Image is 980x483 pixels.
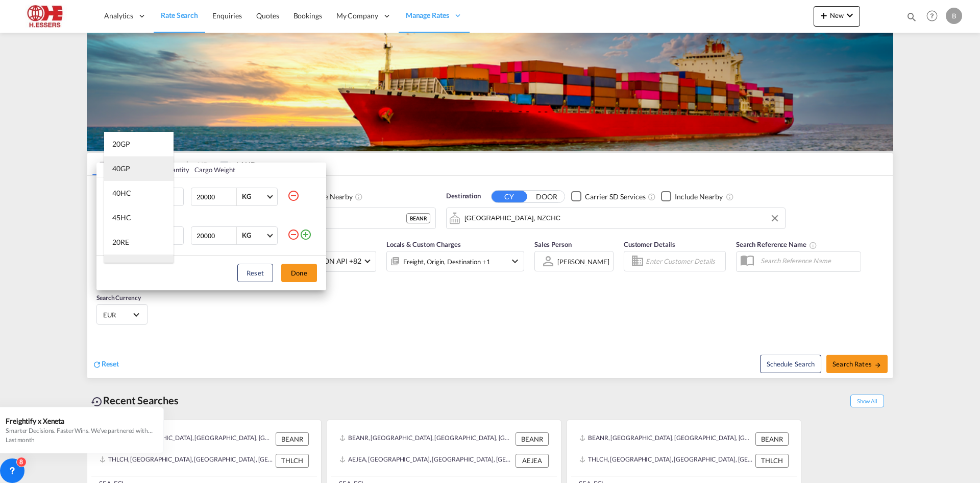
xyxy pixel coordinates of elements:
div: 20RE [112,237,129,247]
div: 40RE [112,262,129,272]
div: 40GP [112,164,130,174]
div: 40HC [112,188,131,198]
div: 20GP [112,139,130,149]
div: 45HC [112,213,131,223]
